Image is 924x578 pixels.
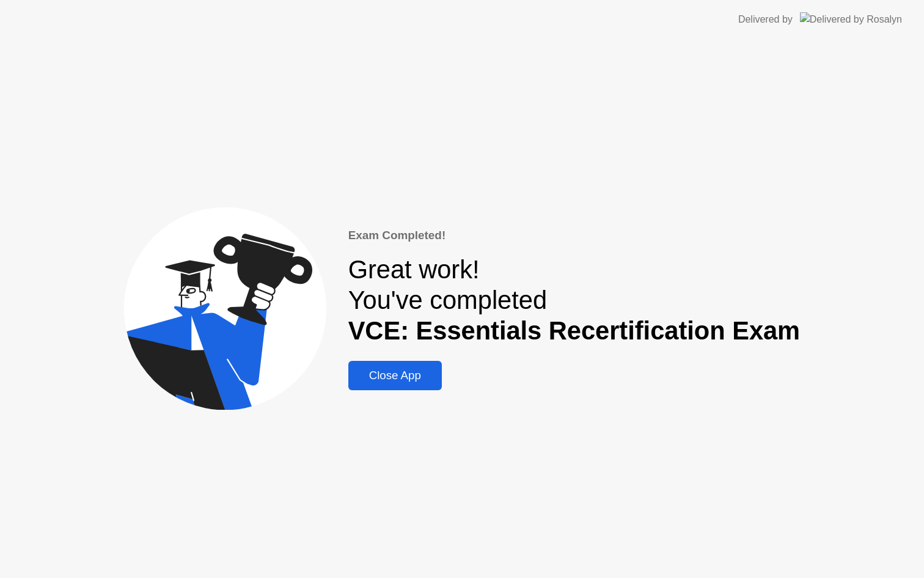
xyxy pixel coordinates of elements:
div: Great work! You've completed [348,254,800,346]
div: Delivered by [738,12,793,27]
img: Delivered by Rosalyn [800,12,902,26]
div: Close App [352,369,438,382]
b: VCE: Essentials Recertification Exam [348,316,800,345]
div: Exam Completed! [348,227,800,244]
button: Close App [348,361,442,390]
